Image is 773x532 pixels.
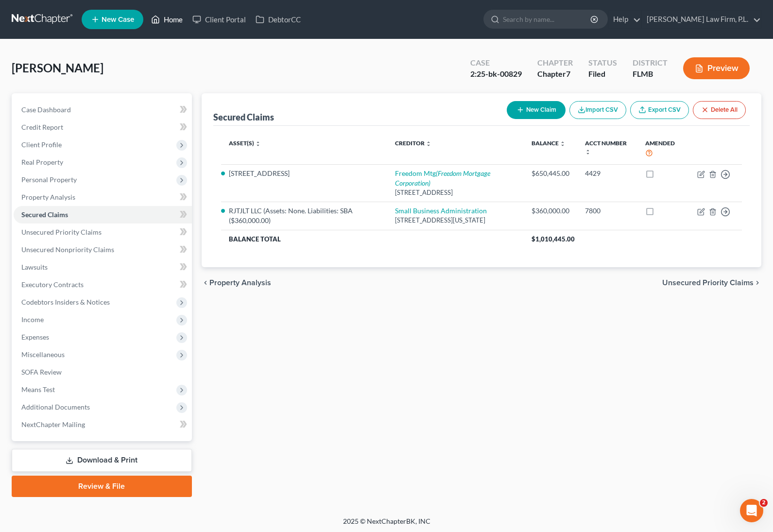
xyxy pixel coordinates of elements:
a: [PERSON_NAME] Law Firm, P.L. [642,11,761,28]
a: Creditor unfold_more [395,139,431,147]
span: Income [21,315,44,324]
i: (Freedom Mortgage Corporation) [395,169,490,187]
div: $650,445.00 [532,169,569,178]
span: Miscellaneous [21,350,65,359]
i: chevron_right [754,279,761,287]
span: Property Analysis [21,193,75,201]
div: [STREET_ADDRESS] [395,188,516,197]
th: Amended [637,134,689,164]
a: Help [608,11,641,28]
span: Case Dashboard [21,105,71,114]
span: Codebtors Insiders & Notices [21,298,110,306]
a: NextChapter Mailing [14,416,192,433]
a: Unsecured Priority Claims [14,223,192,241]
span: Property Analysis [209,279,271,287]
a: Client Portal [188,11,251,28]
div: Case [470,57,522,69]
a: Executory Contracts [14,276,192,293]
a: Balance unfold_more [532,139,566,147]
span: Unsecured Nonpriority Claims [21,245,114,254]
div: Chapter [537,69,573,80]
span: Additional Documents [21,403,90,411]
input: Search by name... [503,10,592,28]
span: New Case [102,16,134,23]
button: Delete All [693,101,746,119]
span: Executory Contracts [21,280,84,289]
a: Download & Print [12,449,192,472]
div: Chapter [537,57,573,69]
div: 4429 [585,169,630,178]
div: Filed [588,69,617,80]
span: Secured Claims [21,210,68,219]
i: unfold_more [255,141,261,147]
div: District [633,57,668,69]
a: Export CSV [630,101,689,119]
div: $360,000.00 [532,206,569,216]
a: Asset(s) unfold_more [229,139,261,147]
span: NextChapter Mailing [21,420,85,429]
a: Acct Number unfold_more [585,139,627,155]
i: unfold_more [560,141,566,147]
a: Case Dashboard [14,101,192,119]
span: Unsecured Priority Claims [21,228,102,236]
i: unfold_more [426,141,431,147]
div: 2:25-bk-00829 [470,69,522,80]
span: 2 [760,499,768,507]
button: Preview [683,57,750,79]
a: Credit Report [14,119,192,136]
span: Means Test [21,385,55,394]
button: chevron_left Property Analysis [202,279,271,287]
a: Small Business Administration [395,206,487,215]
button: Unsecured Priority Claims chevron_right [662,279,761,287]
div: Secured Claims [213,111,274,123]
a: Review & File [12,476,192,497]
th: Balance Total [221,230,524,247]
a: Freedom Mtg(Freedom Mortgage Corporation) [395,169,490,187]
a: Home [146,11,188,28]
i: unfold_more [585,149,591,155]
a: SOFA Review [14,363,192,381]
span: Personal Property [21,175,77,184]
span: Credit Report [21,123,63,131]
div: FLMB [633,69,668,80]
span: Lawsuits [21,263,48,271]
span: Expenses [21,333,49,341]
div: Status [588,57,617,69]
a: Unsecured Nonpriority Claims [14,241,192,258]
span: Unsecured Priority Claims [662,279,754,287]
li: RJTJLT LLC (Assets: None. Liabilities: SBA ($360,000.00) [229,206,379,225]
a: Lawsuits [14,258,192,276]
div: 7800 [585,206,630,216]
li: [STREET_ADDRESS] [229,169,379,178]
span: 7 [566,69,570,78]
a: DebtorCC [251,11,306,28]
i: chevron_left [202,279,209,287]
button: Import CSV [569,101,626,119]
a: Property Analysis [14,189,192,206]
span: $1,010,445.00 [532,235,575,243]
span: Client Profile [21,140,62,149]
button: New Claim [507,101,566,119]
span: Real Property [21,158,63,166]
a: Secured Claims [14,206,192,223]
div: [STREET_ADDRESS][US_STATE] [395,216,516,225]
span: [PERSON_NAME] [12,61,103,75]
iframe: Intercom live chat [740,499,763,522]
span: SOFA Review [21,368,62,376]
